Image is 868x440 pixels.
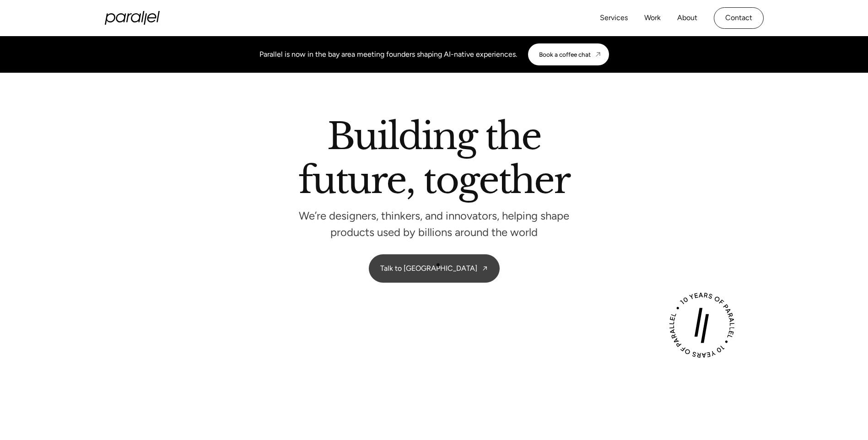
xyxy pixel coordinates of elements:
[105,11,160,25] a: home
[677,11,697,25] a: About
[714,7,764,29] a: Contact
[539,51,591,58] div: Book a coffee chat
[644,11,661,25] a: Work
[528,43,609,65] a: Book a coffee chat
[600,11,628,25] a: Services
[259,49,517,60] div: Parallel is now in the bay area meeting founders shaping AI-native experiences.
[297,212,571,236] p: We’re designers, thinkers, and innovators, helping shape products used by billions around the world
[298,118,570,202] h2: Building the future, together
[594,51,602,58] img: CTA arrow image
